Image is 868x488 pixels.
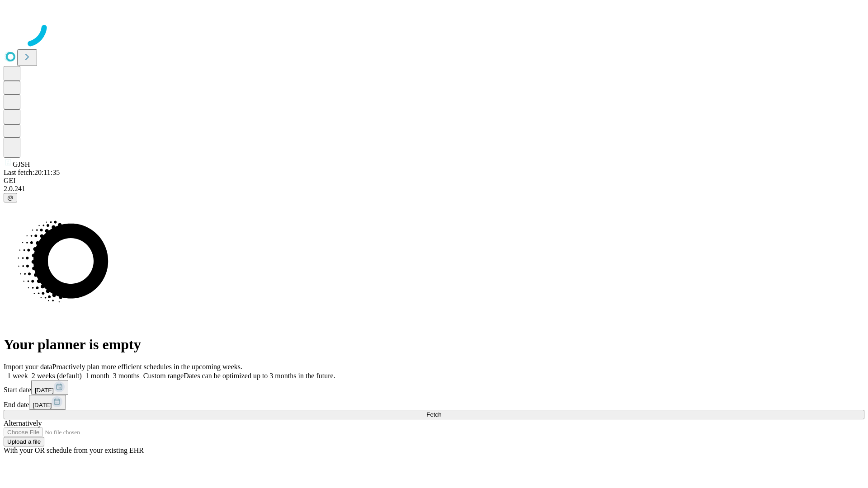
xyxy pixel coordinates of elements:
[426,411,441,418] span: Fetch
[7,194,14,201] span: @
[4,185,864,193] div: 2.0.241
[4,336,864,353] h1: Your planner is empty
[13,160,30,168] span: GJSH
[7,372,28,380] span: 1 week
[33,402,52,408] span: [DATE]
[32,372,82,380] span: 2 weeks (default)
[4,437,44,446] button: Upload a file
[4,395,864,410] div: End date
[4,193,17,202] button: @
[184,372,335,380] span: Dates can be optimized up to 3 months in the future.
[143,372,184,380] span: Custom range
[4,169,60,176] span: Last fetch: 20:11:35
[4,380,864,395] div: Start date
[4,410,864,419] button: Fetch
[113,372,140,380] span: 3 months
[52,363,242,371] span: Proactively plan more efficient schedules in the upcoming weeks.
[4,446,144,454] span: With your OR schedule from your existing EHR
[4,177,864,185] div: GEI
[31,380,68,395] button: [DATE]
[85,372,109,380] span: 1 month
[29,395,66,410] button: [DATE]
[4,363,52,371] span: Import your data
[35,387,54,394] span: [DATE]
[4,419,42,427] span: Alternatively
